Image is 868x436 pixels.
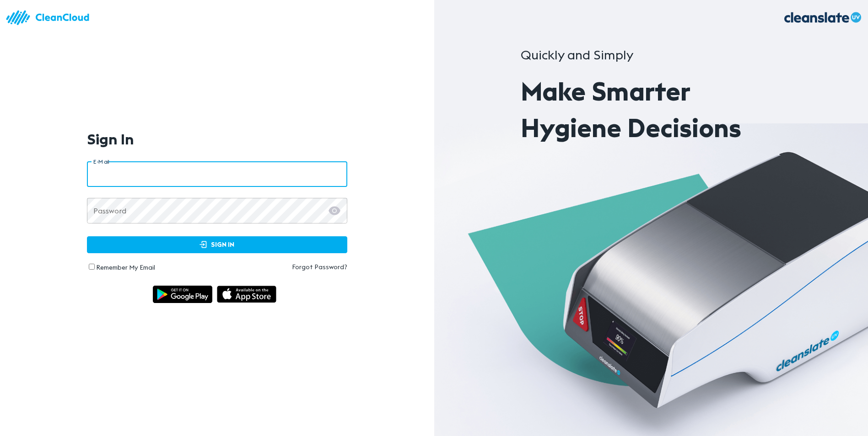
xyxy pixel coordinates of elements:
img: img_android.ce55d1a6.svg [153,286,212,303]
p: Make Smarter Hygiene Decisions [521,73,781,146]
img: logo.83bc1f05.svg [5,5,96,31]
button: Sign In [87,236,347,253]
a: Forgot Password? [217,262,347,271]
h1: Sign In [87,131,134,148]
img: logo_.070fea6c.svg [776,5,868,31]
label: Remember My Email [96,263,155,271]
img: img_appstore.1cb18997.svg [217,286,276,303]
span: Quickly and Simply [521,47,633,63]
span: Sign In [97,239,338,250]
